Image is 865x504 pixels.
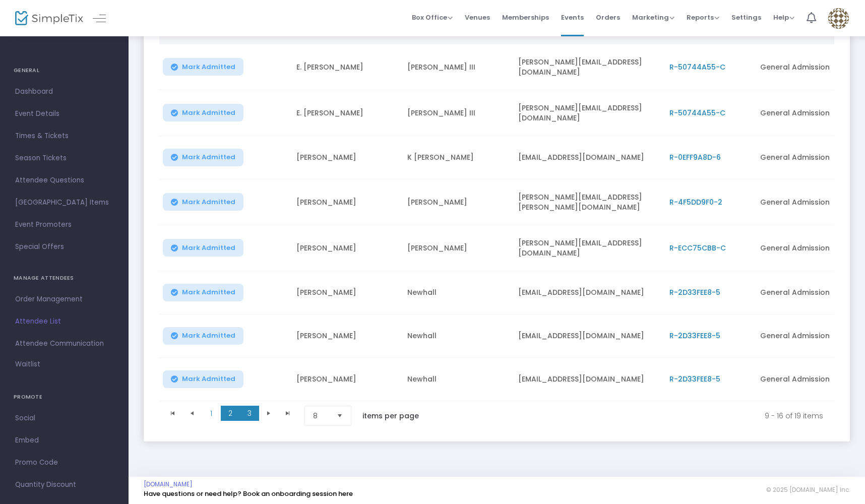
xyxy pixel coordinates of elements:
span: Page 1 [202,406,221,421]
span: Waitlist [15,359,40,369]
span: R-2D33FEE8-5 [669,374,720,384]
span: Attendee List [15,315,113,328]
span: Go to the last page [278,406,297,421]
span: Attendee Communication [15,337,113,350]
button: Mark Admitted [163,58,243,76]
h4: PROMOTE [14,387,115,407]
td: [EMAIL_ADDRESS][DOMAIN_NAME] [512,271,663,314]
h4: MANAGE ATTENDEES [14,268,115,288]
span: Settings [731,5,761,30]
span: Mark Admitted [182,109,235,117]
span: Marketing [632,13,674,22]
span: Page 2 [221,406,240,421]
span: Promo Code [15,456,113,469]
td: [PERSON_NAME] [401,179,512,225]
span: R-4F5DD9F0-2 [669,197,722,207]
button: Mark Admitted [163,327,243,345]
span: Go to the first page [169,409,177,417]
button: Mark Admitted [163,284,243,301]
h4: GENERAL [14,60,115,81]
span: Times & Tickets [15,130,113,143]
span: Mark Admitted [182,332,235,340]
td: [PERSON_NAME] [290,314,401,358]
span: R-2D33FEE8-5 [669,287,720,297]
button: Mark Admitted [163,149,243,166]
span: R-50744A55-C [669,62,725,72]
span: Reports [687,13,719,22]
td: [EMAIL_ADDRESS][DOMAIN_NAME] [512,314,663,358]
span: Quantity Discount [15,478,113,491]
span: Embed [15,434,113,447]
td: [PERSON_NAME] [290,358,401,401]
span: Go to the first page [163,406,182,421]
span: Social [15,412,113,425]
span: Go to the next page [265,409,273,417]
span: Go to the next page [259,406,278,421]
span: 8 [313,411,329,421]
span: Orders [596,5,620,30]
span: Go to the previous page [188,409,196,417]
td: General Admission [754,314,865,358]
span: Event Details [15,107,113,120]
button: Mark Admitted [163,104,243,121]
span: Mark Admitted [182,198,235,206]
span: Special Offers [15,240,113,254]
span: Help [773,13,794,22]
span: R-ECC75CBB-C [669,243,726,253]
span: R-0EFF9A8D-6 [669,152,721,162]
td: Newhall [401,358,512,401]
td: E. [PERSON_NAME] [290,44,401,90]
span: Attendee Questions [15,174,113,187]
span: Go to the last page [284,409,292,417]
label: items per page [362,411,419,421]
span: Events [561,5,584,30]
span: Mark Admitted [182,288,235,296]
td: Newhall [401,314,512,358]
td: Newhall [401,271,512,314]
td: [PERSON_NAME][EMAIL_ADDRESS][DOMAIN_NAME] [512,44,663,90]
button: Select [333,406,347,425]
td: [EMAIL_ADDRESS][DOMAIN_NAME] [512,136,663,179]
span: Mark Admitted [182,63,235,71]
td: General Admission [754,44,865,90]
td: [EMAIL_ADDRESS][DOMAIN_NAME] [512,358,663,401]
span: Box Office [412,13,453,22]
td: [PERSON_NAME] III [401,44,512,90]
td: [PERSON_NAME][EMAIL_ADDRESS][DOMAIN_NAME] [512,90,663,136]
span: Go to the previous page [182,406,202,421]
a: [DOMAIN_NAME] [144,480,193,488]
td: [PERSON_NAME] [290,271,401,314]
td: General Admission [754,271,865,314]
td: [PERSON_NAME] [401,225,512,271]
td: E. [PERSON_NAME] [290,90,401,136]
td: General Admission [754,225,865,271]
td: [PERSON_NAME][EMAIL_ADDRESS][DOMAIN_NAME] [512,225,663,271]
span: Mark Admitted [182,153,235,161]
kendo-pager-info: 9 - 16 of 19 items [440,406,823,426]
button: Mark Admitted [163,239,243,257]
span: [GEOGRAPHIC_DATA] Items [15,196,113,209]
span: Event Promoters [15,218,113,231]
span: © 2025 [DOMAIN_NAME] Inc. [766,486,850,494]
span: Season Tickets [15,152,113,165]
button: Mark Admitted [163,193,243,211]
td: General Admission [754,136,865,179]
td: [PERSON_NAME] [290,225,401,271]
span: Page 3 [240,406,259,421]
a: Have questions or need help? Book an onboarding session here [144,489,353,498]
span: R-2D33FEE8-5 [669,331,720,341]
span: R-50744A55-C [669,108,725,118]
td: General Admission [754,179,865,225]
td: [PERSON_NAME] [290,179,401,225]
td: General Admission [754,90,865,136]
td: [PERSON_NAME][EMAIL_ADDRESS][PERSON_NAME][DOMAIN_NAME] [512,179,663,225]
span: Memberships [502,5,549,30]
td: General Admission [754,358,865,401]
span: Dashboard [15,85,113,98]
td: K [PERSON_NAME] [401,136,512,179]
td: [PERSON_NAME] [290,136,401,179]
span: Order Management [15,293,113,306]
td: [PERSON_NAME] III [401,90,512,136]
button: Mark Admitted [163,370,243,388]
span: Venues [465,5,490,30]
